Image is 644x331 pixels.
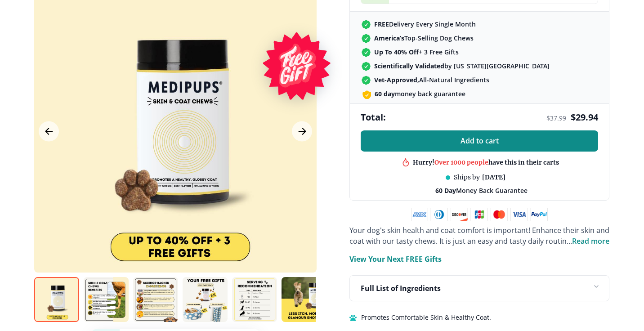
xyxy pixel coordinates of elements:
div: in this shop [447,159,524,168]
strong: Scientifically Validated [374,62,444,70]
button: Next Image [292,121,312,142]
strong: 60 day [375,89,395,98]
span: Best product [447,159,487,167]
span: [DATE] [482,173,505,182]
img: Skin & Coat Chews | Natural Dog Supplements [133,277,178,322]
img: Skin & Coat Chews | Natural Dog Supplements [34,277,79,322]
img: Skin & Coat Chews | Natural Dog Supplements [84,277,129,322]
span: money back guarantee [375,89,465,98]
span: $ 29.94 [571,111,598,123]
strong: Vet-Approved, [374,76,419,84]
img: Skin & Coat Chews | Natural Dog Supplements [282,277,326,322]
span: Ships by [454,173,480,182]
p: Full List of Ingredients [361,283,441,294]
button: Add to cart [361,130,598,152]
strong: FREE [374,20,389,28]
strong: America’s [374,34,404,42]
img: Skin & Coat Chews | Natural Dog Supplements [232,277,277,322]
strong: Up To 40% Off [374,48,419,56]
span: + 3 Free Gifts [374,48,459,56]
span: coat with our tasty chews. It is just an easy and tasty daily routin [349,236,567,246]
span: Read more [572,236,609,246]
span: ... [567,236,609,246]
span: Delivery Every Single Month [374,20,476,28]
span: Promotes Comfortable Skin & Healthy Coat. [361,312,491,323]
img: payment methods [411,208,548,221]
div: Hurry! have this in their carts [413,148,559,157]
span: Your dog's skin health and coat comfort is important! Enhance their skin and [349,225,609,235]
span: $ 37.99 [546,114,566,122]
strong: 60 Day [435,186,456,195]
span: All-Natural Ingredients [374,76,489,84]
span: Add to cart [461,137,499,145]
span: Money Back Guarantee [435,186,528,195]
span: Total: [361,111,386,123]
p: View Your Next FREE Gifts [349,254,442,264]
button: Previous Image [39,121,59,142]
span: by [US_STATE][GEOGRAPHIC_DATA] [374,62,550,70]
img: Skin & Coat Chews | Natural Dog Supplements [183,277,228,322]
span: Top-Selling Dog Chews [374,34,474,42]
